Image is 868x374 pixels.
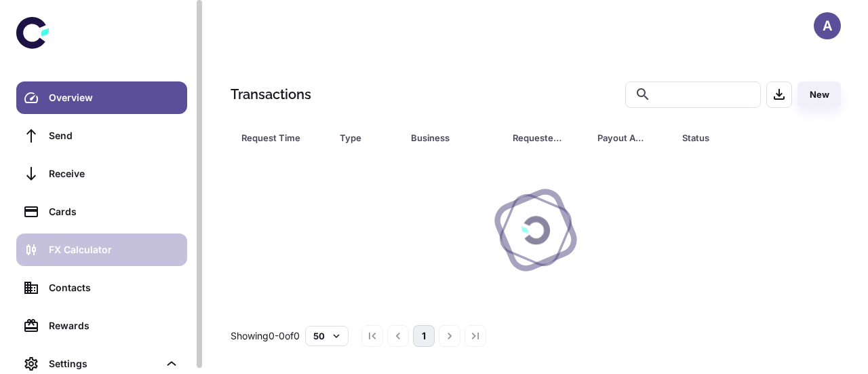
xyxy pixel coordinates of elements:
a: Cards [16,195,187,228]
span: Status [682,128,785,147]
a: FX Calculator [16,233,187,266]
div: Requested Amount [513,128,564,147]
div: Payout Amount [597,128,648,147]
span: Request Time [241,128,323,147]
a: Send [16,119,187,152]
div: Overview [49,90,179,105]
nav: pagination navigation [359,325,488,347]
div: Receive [49,166,179,181]
button: New [797,81,841,108]
div: Contacts [49,280,179,295]
a: Receive [16,157,187,190]
a: Overview [16,81,187,114]
span: Requested Amount [513,128,581,147]
div: Send [49,128,179,143]
button: A [814,12,841,39]
button: 50 [305,326,349,346]
div: Status [682,128,767,147]
div: Type [340,128,377,147]
a: Contacts [16,272,187,304]
a: Rewards [16,310,187,342]
div: Rewards [49,318,179,333]
p: Showing 0-0 of 0 [231,329,300,343]
div: FX Calculator [49,242,179,257]
h1: Transactions [231,84,311,105]
span: Payout Amount [597,128,666,147]
div: Settings [49,356,159,371]
div: Request Time [241,128,306,147]
span: Type [340,128,395,147]
div: Cards [49,204,179,219]
button: page 1 [413,325,435,347]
